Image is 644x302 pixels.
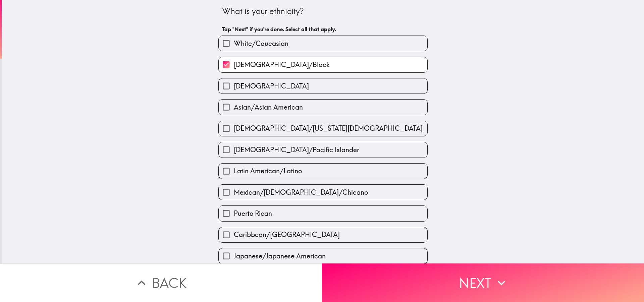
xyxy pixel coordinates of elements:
button: Next [322,263,644,302]
button: [DEMOGRAPHIC_DATA] [219,78,427,94]
span: Caribbean/[GEOGRAPHIC_DATA] [234,230,340,239]
span: [DEMOGRAPHIC_DATA]/Black [234,60,330,69]
button: Asian/Asian American [219,100,427,115]
button: Puerto Rican [219,206,427,221]
button: White/Caucasian [219,36,427,51]
button: Caribbean/[GEOGRAPHIC_DATA] [219,227,427,242]
div: What is your ethnicity? [222,6,424,17]
span: [DEMOGRAPHIC_DATA]/[US_STATE][DEMOGRAPHIC_DATA] [234,124,423,133]
button: Mexican/[DEMOGRAPHIC_DATA]/Chicano [219,185,427,200]
button: Japanese/Japanese American [219,248,427,263]
span: Mexican/[DEMOGRAPHIC_DATA]/Chicano [234,188,368,197]
span: Puerto Rican [234,209,272,218]
button: [DEMOGRAPHIC_DATA]/Pacific Islander [219,142,427,157]
span: White/Caucasian [234,39,288,48]
span: Japanese/Japanese American [234,251,326,261]
span: [DEMOGRAPHIC_DATA]/Pacific Islander [234,145,359,155]
span: Asian/Asian American [234,103,303,112]
span: [DEMOGRAPHIC_DATA] [234,81,309,91]
button: [DEMOGRAPHIC_DATA]/Black [219,57,427,72]
h6: Tap "Next" if you're done. Select all that apply. [222,25,424,33]
button: [DEMOGRAPHIC_DATA]/[US_STATE][DEMOGRAPHIC_DATA] [219,121,427,136]
button: Latin American/Latino [219,164,427,179]
span: Latin American/Latino [234,166,302,176]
